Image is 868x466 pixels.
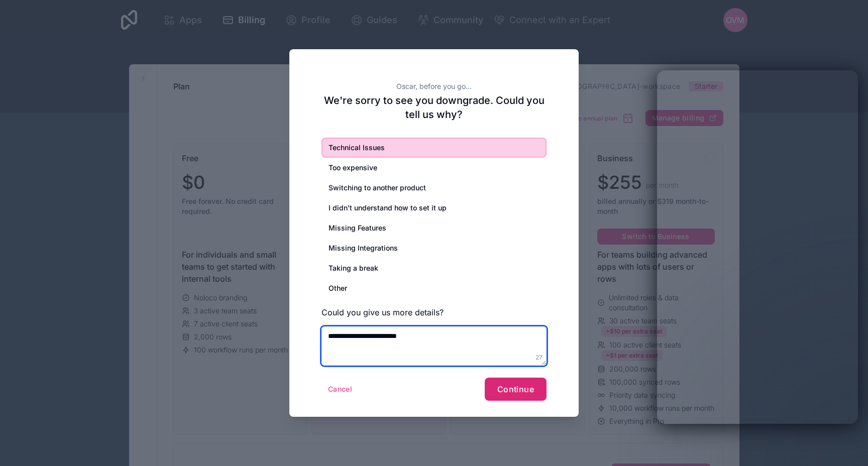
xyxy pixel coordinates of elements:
[485,378,547,401] button: Continue
[321,81,547,91] h2: Oscar, before you go...
[834,432,858,456] iframe: Intercom live chat
[321,158,547,178] div: Too expensive
[321,138,547,158] div: Technical Issues
[321,198,547,218] div: I didn’t understand how to set it up
[321,278,547,298] div: Other
[321,178,547,198] div: Switching to another product
[321,306,547,318] h3: Could you give us more details?
[321,381,359,397] button: Cancel
[497,384,534,394] span: Continue
[321,218,547,238] div: Missing Features
[321,238,547,258] div: Missing Integrations
[657,70,858,424] iframe: Intercom live chat
[321,258,547,278] div: Taking a break
[321,93,547,122] h2: We're sorry to see you downgrade. Could you tell us why?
